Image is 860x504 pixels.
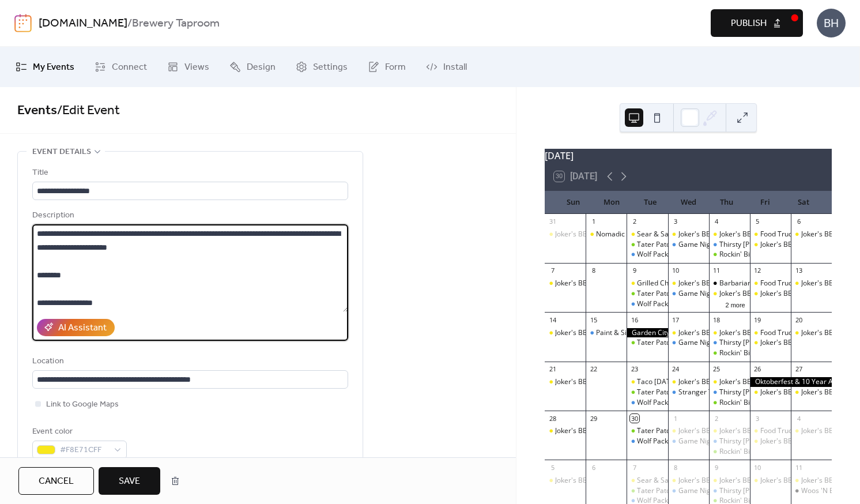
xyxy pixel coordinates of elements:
div: Joker's BBQ [760,388,798,397]
div: 13 [794,266,803,275]
div: Joker's BBQ [760,437,798,446]
div: Wed [669,191,708,214]
div: Food Truck Fridays [760,230,820,239]
div: Wolf Pack Running Club [627,299,667,309]
div: Joker's BBQ [555,328,593,338]
div: Barbarians Give a Damn w/ Stay; and Play [709,279,750,288]
div: Joker's BBQ [760,240,798,250]
div: Rockin' Bingo! [719,398,764,408]
div: Joker's BBQ [668,476,709,486]
div: Joker's BBQ [668,426,709,436]
div: Joker's BBQ [750,476,791,486]
div: 4 [712,217,721,226]
div: Joker's BBQ [719,289,757,299]
img: logo [14,14,32,32]
div: 20 [794,315,803,324]
div: Rockin' Bingo! [709,250,750,259]
div: Tue [631,191,669,214]
div: Taco [DATE] [637,377,677,387]
div: Joker's BBQ [709,230,750,239]
span: Settings [313,61,348,74]
div: 1 [589,217,598,226]
div: Joker's BBQ [791,328,832,338]
div: Joker's BBQ [678,426,716,436]
div: Tater Patch Tuesday [627,388,667,397]
div: Joker's BBQ [760,338,798,348]
div: Joker's BBQ [545,230,586,239]
a: Settings [287,51,356,82]
div: Joker's BBQ [801,388,839,397]
div: Rockin' Bingo! [719,348,764,358]
div: Woos 'N Brews w/ Moonsong Malamute Rescue [791,486,832,496]
button: Save [99,467,160,495]
div: Joker's BBQ [760,476,798,486]
div: Wolf Pack Running Club [637,437,712,446]
div: Joker's BBQ [791,476,832,486]
div: Joker's BBQ [668,328,709,338]
div: Rockin' Bingo! [709,447,750,457]
a: Design [221,51,284,82]
div: Joker's BBQ [719,328,757,338]
div: Tater Patch Tuesday [627,426,667,436]
span: Link to Google Maps [46,398,119,412]
div: Stranger Things Trivia [668,388,709,397]
div: Rockin' Bingo! [719,250,764,259]
div: Thirsty Thor's Days: Live music & new beers on draft [709,486,750,496]
button: Cancel [18,467,94,495]
div: Joker's BBQ [801,279,839,288]
div: 26 [753,365,762,374]
div: Joker's BBQ [709,426,750,436]
div: Joker's BBQ [709,328,750,338]
div: Oktoberfest & 10 Year Anniversary Party [750,377,832,387]
span: Install [443,61,467,74]
div: Sun [554,191,593,214]
div: Description [32,209,346,223]
span: Design [247,61,276,74]
div: 1 [672,414,680,423]
div: Joker's BBQ [709,377,750,387]
div: Tater Patch [DATE] [637,240,698,250]
div: Joker's BBQ [801,230,839,239]
div: Joker's BBQ [750,388,791,397]
div: Game Night Live Trivia [678,486,751,496]
button: 2 more [721,299,750,309]
div: Wolf Pack Running Club [627,250,667,259]
div: Thirsty Thor's Days: Live music & new beers on draft [709,240,750,250]
div: Joker's BBQ [678,328,716,338]
div: Food Truck Fridays [750,279,791,288]
div: 9 [630,266,639,275]
div: Title [32,166,346,180]
div: 14 [548,315,557,324]
a: Events [17,98,57,123]
div: Game Night Live Trivia [668,240,709,250]
div: Joker's BBQ [791,279,832,288]
div: Food Truck Fridays [750,230,791,239]
div: Joker's BBQ [750,289,791,299]
div: Joker's BBQ [801,328,839,338]
div: 11 [794,463,803,472]
div: AI Assistant [58,321,107,335]
div: Joker's BBQ [801,426,839,436]
div: Mon [593,191,631,214]
div: Joker's BBQ [545,279,586,288]
div: 17 [672,315,680,324]
div: 3 [753,414,762,423]
div: 9 [712,463,721,472]
div: [DATE] [545,149,832,163]
div: 19 [753,315,762,324]
span: Connect [112,61,147,74]
div: 4 [794,414,803,423]
div: Joker's BBQ [719,230,757,239]
div: Sat [784,191,823,214]
span: Views [184,61,209,74]
div: Tater Patch [DATE] [637,486,698,496]
div: Joker's BBQ [555,230,593,239]
div: Food Truck Fridays [750,426,791,436]
a: Views [159,51,218,82]
span: My Events [33,61,74,74]
div: Thirsty Thor's Days: Live music & new beers on draft [709,437,750,446]
div: Tater Patch [DATE] [637,388,698,397]
div: Joker's BBQ [719,426,757,436]
a: Connect [86,51,156,82]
